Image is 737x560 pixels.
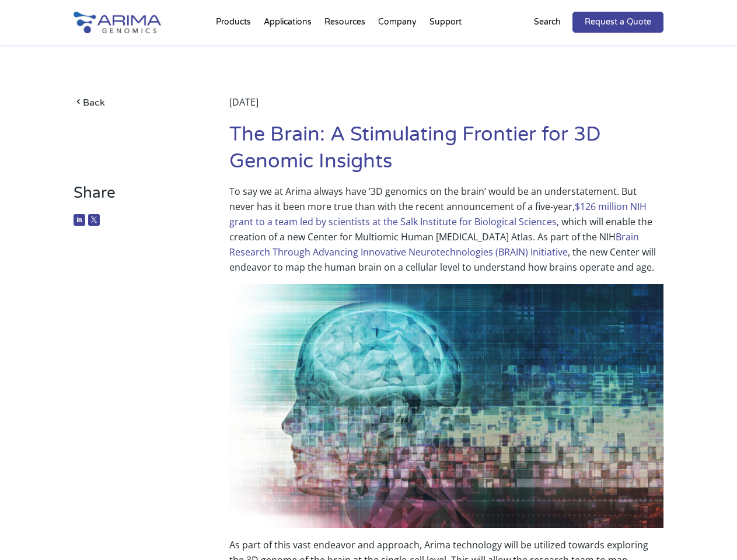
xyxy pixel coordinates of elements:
[229,94,663,121] div: [DATE]
[74,94,197,110] a: Back
[229,230,639,258] a: Brain Research Through Advancing Innovative Neurotechnologies (BRAIN) Initiative
[229,200,647,228] a: $126 million NIH grant to a team led by scientists at the Salk Institute for Biological Sciences
[74,12,161,33] img: Arima-Genomics-logo
[534,15,561,30] p: Search
[572,12,663,33] a: Request a Quote
[229,121,663,184] h1: The Brain: A Stimulating Frontier for 3D Genomic Insights
[229,184,663,284] p: To say we at Arima always have ‘3D genomics on the brain’ would be an understatement. But never h...
[74,184,197,211] h3: Share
